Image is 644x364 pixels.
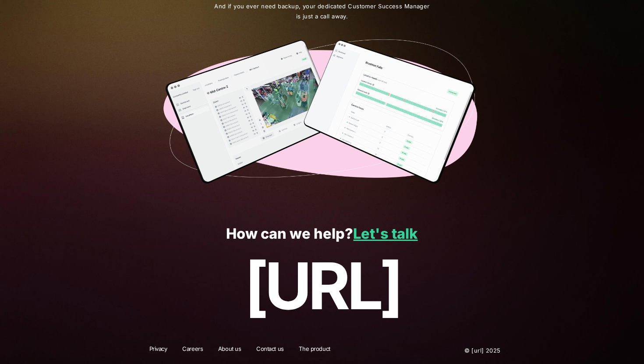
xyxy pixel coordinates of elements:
[144,345,173,356] a: Privacy
[251,345,290,356] a: Contact us
[353,225,418,242] a: Let's talk
[19,226,625,242] p: How can we help?
[177,345,209,356] a: Careers
[212,345,247,356] a: About us
[411,345,501,356] p: © [URL] 2025
[293,345,336,356] a: The product
[19,250,625,322] p: [URL]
